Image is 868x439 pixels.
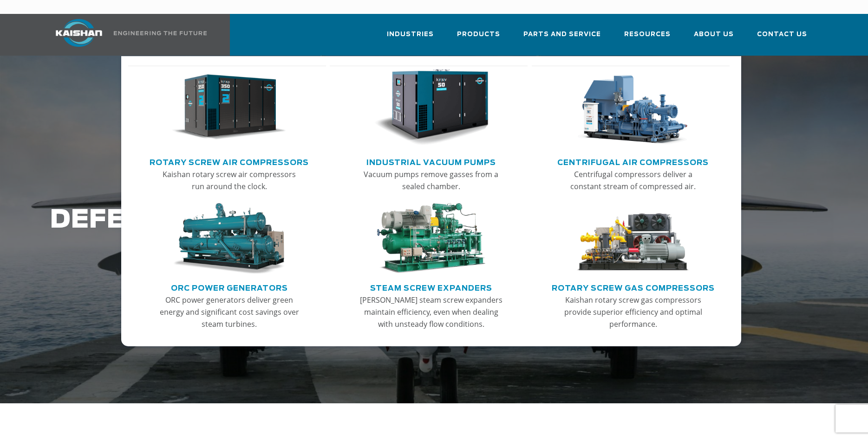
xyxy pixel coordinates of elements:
[523,29,601,40] span: Parts and Service
[457,22,500,54] a: Products
[457,29,500,40] span: Products
[576,69,690,146] img: thumb-Centrifugal-Air-Compressors
[44,14,209,56] a: Kaishan USA
[44,19,114,47] img: kaishan logo
[157,168,302,192] p: Kaishan rotary screw air compressors run around the clock.
[374,69,488,146] img: thumb-Industrial-Vacuum-Pumps
[374,203,488,274] img: thumb-Steam-Screw-Expanders
[172,69,286,146] img: thumb-Rotary-Screw-Air-Compressors
[694,22,734,54] a: About Us
[552,280,715,294] a: Rotary Screw Gas Compressors
[561,294,705,330] p: Kaishan rotary screw gas compressors provide superior efficiency and optimal performance.
[561,168,705,192] p: Centrifugal compressors deliver a constant stream of compressed air.
[624,29,671,40] span: Resources
[366,154,496,168] a: Industrial Vacuum Pumps
[757,29,807,40] span: Contact Us
[370,280,492,294] a: Steam Screw Expanders
[114,31,207,35] img: Engineering the future
[694,29,734,40] span: About Us
[157,294,302,330] p: ORC power generators deliver green energy and significant cost savings over steam turbines.
[150,154,309,168] a: Rotary Screw Air Compressors
[624,22,671,54] a: Resources
[757,22,807,54] a: Contact Us
[50,206,689,235] h1: Defense
[387,29,434,40] span: Industries
[557,154,709,168] a: Centrifugal Air Compressors
[387,22,434,54] a: Industries
[171,280,288,294] a: ORC Power Generators
[359,168,503,192] p: Vacuum pumps remove gasses from a sealed chamber.
[523,22,601,54] a: Parts and Service
[172,203,286,274] img: thumb-ORC-Power-Generators
[359,294,503,330] p: [PERSON_NAME] steam screw expanders maintain efficiency, even when dealing with unsteady flow con...
[576,203,690,274] img: thumb-Rotary-Screw-Gas-Compressors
